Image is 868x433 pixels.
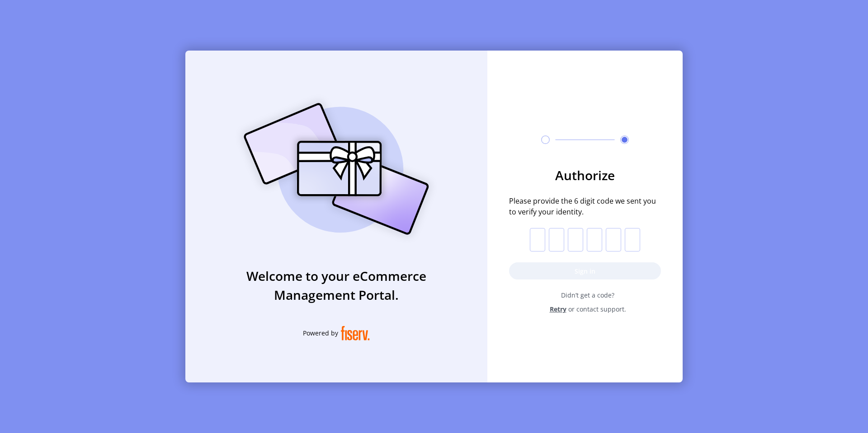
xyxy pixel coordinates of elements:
[185,266,487,304] h3: Welcome to your eCommerce Management Portal.
[550,304,566,314] span: Retry
[303,328,338,338] span: Powered by
[509,196,661,217] span: Please provide the 6 digit code we sent you to verify your identity.
[568,304,626,314] span: or contact support.
[514,290,661,300] span: Didn’t get a code?
[509,166,661,185] h3: Authorize
[230,93,443,245] img: card_Illustration.svg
